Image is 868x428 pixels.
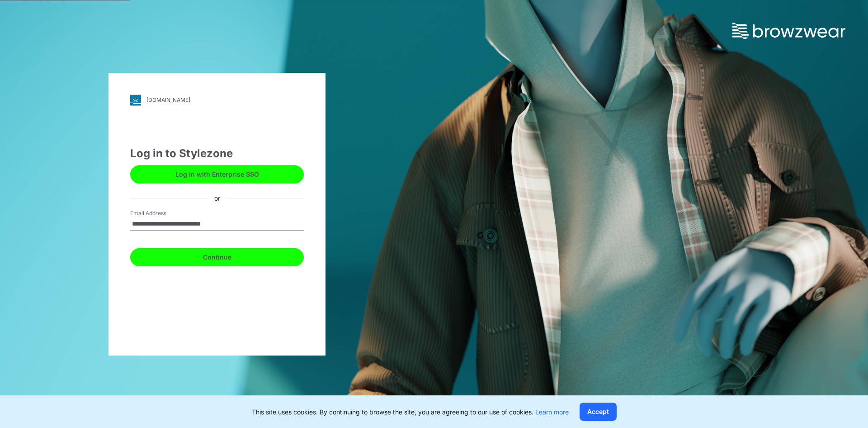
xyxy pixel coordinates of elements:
[130,95,141,106] img: svg+xml;base64,PHN2ZyB3aWR0aD0iMjgiIGhlaWdodD0iMjgiIHZpZXdCb3g9IjAgMCAyOCAyOCIgZmlsbD0ibm9uZSIgeG...
[580,403,617,421] button: Accept
[130,248,304,266] button: Continue
[252,407,569,417] p: This site uses cookies. By continuing to browse the site, you are agreeing to our use of cookies.
[207,193,227,203] div: or
[130,145,304,162] div: Log in to Stylezone
[130,209,193,217] label: Email Address
[130,95,304,106] a: [DOMAIN_NAME]
[535,408,569,416] a: Learn more
[130,165,304,183] button: Log in with Enterprise SSO
[146,96,190,103] div: [DOMAIN_NAME]
[732,23,845,39] img: browzwear-logo.73288ffb.svg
